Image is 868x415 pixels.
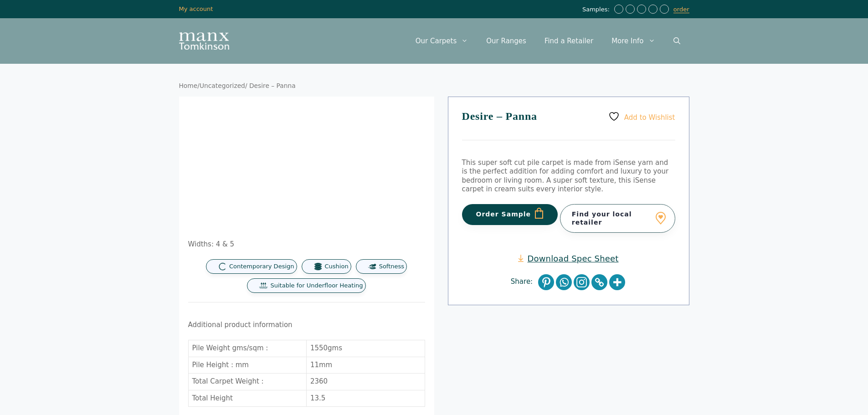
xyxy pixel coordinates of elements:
[535,27,602,55] a: Find a Retailer
[538,274,554,290] a: Pinterest
[325,263,349,271] span: Cushion
[189,390,307,407] td: Total Height
[582,6,612,14] span: Samples:
[560,204,675,232] a: Find your local retailer
[188,321,425,330] p: Additional product information
[591,274,607,290] a: Copy Link
[189,357,307,374] td: Pile Height : mm
[179,82,689,90] nav: Breadcrumb
[307,374,425,390] td: 2360
[406,27,689,55] nav: Primary
[188,240,425,249] p: Widths: 4 & 5
[307,340,425,357] td: 1550gms
[462,204,558,225] button: Order Sample
[556,274,572,290] a: Whatsapp
[462,111,675,140] h1: Desire – Panna
[511,277,537,287] span: Share:
[609,274,625,290] a: More
[179,82,198,89] a: Home
[229,263,294,271] span: Contemporary Design
[179,32,229,50] img: Manx Tomkinson
[602,27,664,55] a: More Info
[664,27,689,55] a: Open Search Bar
[307,357,425,374] td: 11mm
[624,113,675,121] span: Add to Wishlist
[462,159,675,194] p: This super soft cut pile carpet is made from iSense yarn and is the perfect addition for adding c...
[200,82,245,89] a: Uncategorized
[307,390,425,407] td: 13.5
[270,282,363,290] span: Suitable for Underfloor Heating
[477,27,535,55] a: Our Ranges
[179,5,213,12] a: My account
[379,263,404,271] span: Softness
[518,253,618,264] a: Download Spec Sheet
[673,6,689,13] a: order
[189,340,307,357] td: Pile Weight gms/sqm :
[189,374,307,390] td: Total Carpet Weight :
[574,274,590,290] a: Instagram
[608,111,675,122] a: Add to Wishlist
[406,27,478,55] a: Our Carpets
